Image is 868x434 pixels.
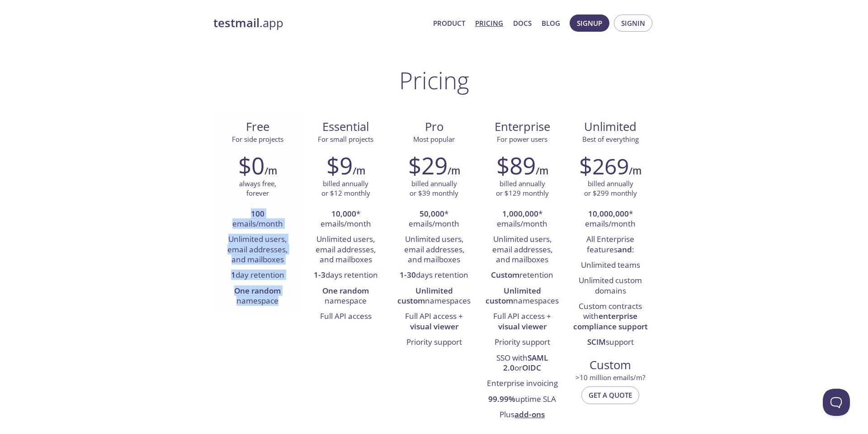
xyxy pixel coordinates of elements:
[584,119,637,135] span: Unlimited
[314,270,325,280] strong: 1-3
[413,135,455,144] span: Most popular
[408,152,448,179] h2: $29
[475,17,503,29] a: Pricing
[618,244,632,255] strong: and
[308,268,383,283] li: days retention
[231,270,236,280] strong: 1
[308,309,383,324] li: Full API access
[485,376,560,391] li: Enterprise invoicing
[420,208,444,219] strong: 50,000
[221,119,294,135] span: Free
[486,119,559,135] span: Enterprise
[396,268,471,283] li: days retention
[239,179,276,198] p: always free, forever
[573,207,648,232] li: * emails/month
[232,135,283,144] span: For side projects
[577,17,602,29] span: Signup
[308,232,383,268] li: Unlimited users, email addresses, and mailboxes
[322,285,369,296] strong: One random
[397,285,453,306] strong: Unlimited custom
[581,386,639,404] button: Get a quote
[576,373,645,382] span: > 10 million emails/m?
[331,208,356,219] strong: 10,000
[410,321,458,332] strong: visual viewer
[513,17,532,29] a: Docs
[486,285,541,306] strong: Unlimited custom
[397,119,471,135] span: Pro
[396,207,471,232] li: * emails/month
[251,208,264,219] strong: 100
[396,232,471,268] li: Unlimited users, email addresses, and mailboxes
[396,284,471,309] li: namespaces
[498,321,547,332] strong: visual viewer
[542,17,560,29] a: Blog
[536,163,548,178] h6: /m
[496,179,549,198] p: billed annually or $129 monthly
[213,15,426,31] a: testmail.app
[587,337,606,347] strong: SCIM
[234,285,281,296] strong: One random
[573,299,648,335] li: Custom contracts with
[496,152,536,179] h2: $89
[396,309,471,335] li: Full API access +
[433,17,465,29] a: Product
[220,268,295,283] li: day retention
[396,335,471,350] li: Priority support
[573,311,648,331] strong: enterprise compliance support
[629,163,642,178] h6: /m
[589,389,632,401] span: Get a quote
[823,389,850,416] iframe: Help Scout Beacon - Open
[621,17,645,29] span: Signin
[502,208,538,219] strong: 1,000,000
[326,152,353,179] h2: $9
[318,135,373,144] span: For small projects
[308,207,383,232] li: * emails/month
[309,119,382,135] span: Essential
[491,270,519,280] strong: Custom
[485,284,560,309] li: namespaces
[485,407,560,423] li: Plus
[497,135,547,144] span: For power users
[522,362,541,373] strong: OIDC
[220,207,295,232] li: emails/month
[573,232,648,258] li: All Enterprise features :
[573,258,648,273] li: Unlimited teams
[488,394,515,404] strong: 99.99%
[308,284,383,309] li: namespace
[485,268,560,283] li: retention
[213,15,259,31] strong: testmail
[448,163,460,178] h6: /m
[238,152,264,179] h2: $0
[485,392,560,407] li: uptime SLA
[353,163,365,178] h6: /m
[220,284,295,309] li: namespace
[514,409,545,420] a: add-ons
[485,232,560,268] li: Unlimited users, email addresses, and mailboxes
[485,309,560,335] li: Full API access +
[503,352,548,373] strong: SAML 2.0
[588,208,629,219] strong: 10,000,000
[400,270,416,280] strong: 1-30
[410,179,458,198] p: billed annually or $39 monthly
[485,351,560,376] li: SSO with or
[574,357,647,373] span: Custom
[399,67,469,94] h1: Pricing
[573,273,648,299] li: Unlimited custom domains
[584,179,637,198] p: billed annually or $299 monthly
[485,207,560,232] li: * emails/month
[614,14,652,32] button: Signin
[592,151,629,181] span: 269
[570,14,609,32] button: Signup
[220,232,295,268] li: Unlimited users, email addresses, and mailboxes
[582,135,639,144] span: Best of everything
[485,335,560,350] li: Priority support
[264,163,277,178] h6: /m
[579,152,629,179] h2: $
[321,179,370,198] p: billed annually or $12 monthly
[573,335,648,350] li: support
